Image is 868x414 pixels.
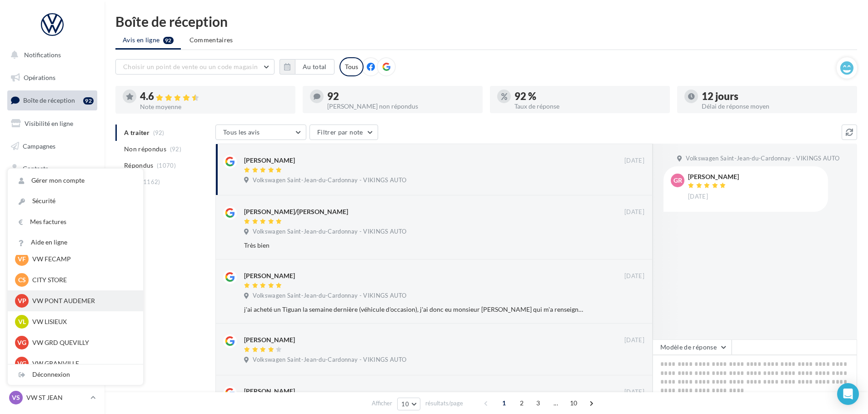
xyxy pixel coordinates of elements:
a: PLV et print personnalisable [5,227,99,254]
span: 1 [497,396,511,410]
p: VW LISIEUX [32,317,132,326]
span: VP [18,296,26,305]
div: 12 jours [702,91,850,101]
span: [DATE] [688,193,708,201]
div: Très bien [244,241,585,250]
span: 10 [401,400,409,408]
div: 4.6 [140,91,288,102]
span: Choisir un point de vente ou un code magasin [123,63,258,70]
div: [PERSON_NAME] [688,174,739,180]
span: Répondus [124,161,154,170]
a: Mes factures [8,212,143,232]
div: Open Intercom Messenger [837,383,859,405]
span: [DATE] [624,336,644,344]
span: résultats/page [425,399,463,408]
a: Aide en ligne [8,232,143,253]
div: Tous [339,57,364,76]
span: [DATE] [624,272,644,280]
span: Boîte de réception [23,96,75,104]
span: (92) [170,145,181,153]
div: [PERSON_NAME] non répondus [327,103,475,110]
a: Boîte de réception92 [5,90,99,110]
div: [PERSON_NAME] [244,271,295,280]
button: Modèle de réponse [653,339,732,355]
button: Au total [279,59,334,75]
span: VG [17,359,26,368]
span: Non répondus [124,145,166,154]
span: 10 [566,396,581,410]
span: Visibilité en ligne [25,120,73,127]
div: [PERSON_NAME] [244,156,295,165]
span: (1070) [157,162,176,169]
p: CITY STORE [32,275,132,284]
span: ... [549,396,563,410]
p: VW GRANVILLE [32,359,132,368]
button: 10 [397,398,420,410]
span: VG [17,338,26,347]
button: Choisir un point de vente ou un code magasin [115,59,274,75]
button: Filtrer par note [309,125,378,140]
button: Notifications [5,45,95,65]
div: 92 % [514,91,663,101]
a: VS VW ST JEAN [7,389,97,406]
div: 92 [83,97,94,105]
div: [PERSON_NAME]/[PERSON_NAME] [244,207,348,216]
span: Contacts [23,165,48,172]
span: Volkswagen Saint-Jean-du-Cardonnay - VIKINGS AUTO [686,155,839,163]
span: VF [18,254,26,264]
p: VW FECAMP [32,254,132,264]
div: Taux de réponse [514,103,663,110]
span: Opérations [24,74,55,81]
a: Calendrier [5,205,99,224]
span: Afficher [372,399,392,408]
span: Campagnes [23,142,55,150]
a: Contacts [5,159,99,178]
span: (1162) [141,178,160,185]
button: Au total [295,59,334,75]
span: 2 [514,396,529,410]
a: Opérations [5,68,99,87]
span: [DATE] [624,388,644,396]
span: Volkswagen Saint-Jean-du-Cardonnay - VIKINGS AUTO [253,356,406,364]
p: VW PONT AUDEMER [32,296,132,305]
div: Boîte de réception [115,15,857,28]
span: Gr [673,176,682,185]
a: Campagnes DataOnDemand [5,257,99,284]
a: Sécurité [8,191,143,211]
div: [PERSON_NAME] [244,387,295,396]
span: [DATE] [624,157,644,165]
p: VW GRD QUEVILLY [32,338,132,347]
p: VW ST JEAN [26,393,87,402]
div: j'ai acheté un Tiguan la semaine dernière (véhicule d'occasion), j'ai donc eu monsieur [PERSON_NA... [244,305,585,314]
span: Notifications [24,51,61,59]
span: Commentaires [190,35,233,45]
span: Volkswagen Saint-Jean-du-Cardonnay - VIKINGS AUTO [253,292,406,300]
div: Délai de réponse moyen [702,103,850,110]
div: Déconnexion [8,364,143,385]
span: 3 [531,396,545,410]
button: Tous les avis [215,125,306,140]
a: Gérer mon compte [8,170,143,191]
div: 92 [327,91,475,101]
span: [DATE] [624,208,644,216]
span: CS [18,275,26,284]
div: Note moyenne [140,104,288,110]
a: Campagnes [5,137,99,156]
span: Volkswagen Saint-Jean-du-Cardonnay - VIKINGS AUTO [253,228,406,236]
div: [PERSON_NAME] [244,335,295,344]
span: VL [18,317,26,326]
a: Visibilité en ligne [5,114,99,133]
span: Volkswagen Saint-Jean-du-Cardonnay - VIKINGS AUTO [253,176,406,185]
span: VS [12,393,20,402]
span: Tous les avis [223,128,260,136]
a: Médiathèque [5,182,99,201]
